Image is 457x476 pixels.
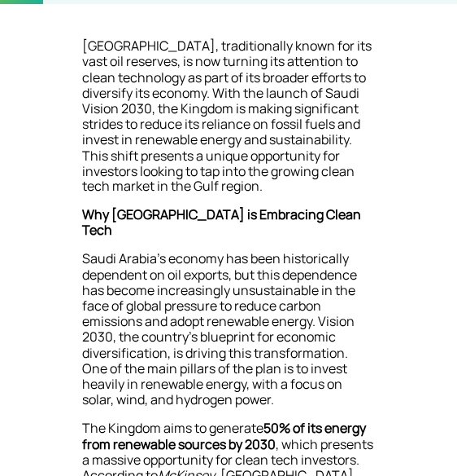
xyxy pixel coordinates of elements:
[82,250,357,409] span: Saudi Arabia’s economy has been historically dependent on oil exports, but this dependence has be...
[82,206,361,240] span: Why [GEOGRAPHIC_DATA] is Embracing Clean Tech
[82,37,372,196] span: [GEOGRAPHIC_DATA], traditionally known for its vast oil reserves, is now turning its attention to...
[82,420,366,453] span: 50% of its energy from renewable sources by 2030
[82,420,263,438] span: The Kingdom aims to generate
[376,398,457,476] iframe: Chat Widget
